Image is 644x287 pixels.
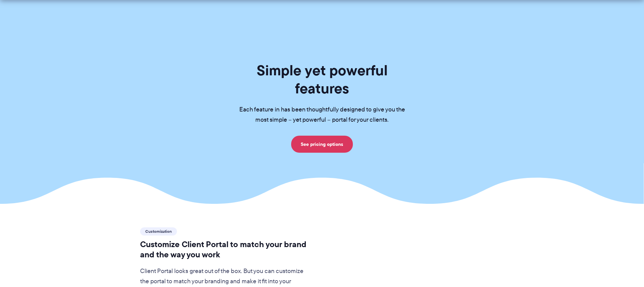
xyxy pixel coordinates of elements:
h2: Customize Client Portal to match your brand and the way you work [140,239,312,260]
p: Each feature in has been thoughtfully designed to give you the most simple – yet powerful – porta... [228,105,416,125]
h1: Simple yet powerful features [228,61,416,97]
span: Customization [140,227,177,236]
a: See pricing options [291,136,353,153]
